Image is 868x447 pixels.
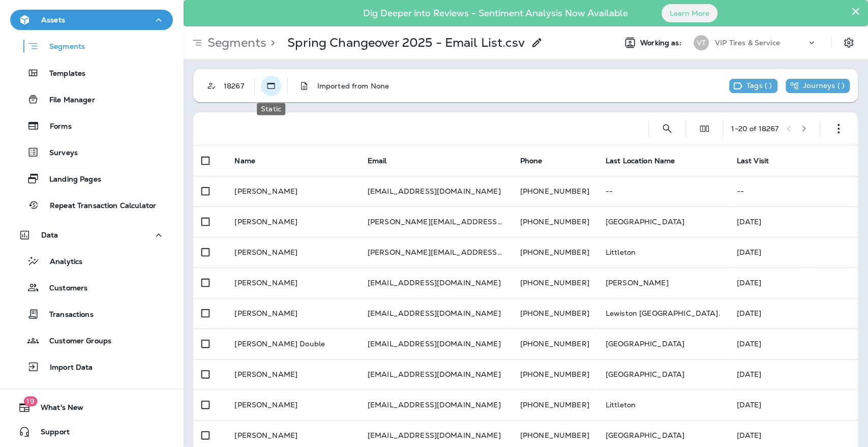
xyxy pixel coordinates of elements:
p: Spring Changeover 2025 - Email List.csv [287,35,524,50]
td: [DATE] [728,237,858,267]
p: Tags ( ) [746,81,772,91]
td: [PHONE_NUMBER] [512,237,597,267]
p: Surveys [39,148,78,158]
div: 1 - 20 of 18267 [731,125,779,133]
td: [PERSON_NAME] [226,176,359,206]
button: Forms [10,115,173,136]
td: [PHONE_NUMBER] [512,390,597,420]
td: [PHONE_NUMBER] [512,359,597,390]
button: File Manager [10,88,173,110]
td: [PERSON_NAME][EMAIL_ADDRESS][PERSON_NAME][DOMAIN_NAME] [360,206,512,237]
p: Repeat Transaction Calculator [40,201,156,211]
button: Description [294,76,314,96]
button: Learn More [662,4,717,22]
p: Segments [203,35,266,50]
p: Assets [41,16,65,24]
button: Edit Fields [694,118,714,139]
div: This segment is not used in any journeys [786,79,850,93]
td: [PHONE_NUMBER] [512,176,597,206]
span: Last Visit [736,156,768,165]
button: Analytics [10,250,173,272]
td: [PERSON_NAME] [226,390,359,420]
button: Assets [10,10,173,30]
td: [DATE] [728,329,858,359]
td: Littleton [597,390,729,420]
td: [GEOGRAPHIC_DATA] [597,359,729,390]
td: [EMAIL_ADDRESS][DOMAIN_NAME] [360,390,512,420]
span: Support [31,428,70,440]
button: Import Data [10,356,173,377]
button: Surveys [10,141,173,163]
td: [PHONE_NUMBER] [512,267,597,298]
p: -- [606,187,721,195]
span: 19 [23,396,37,406]
p: Data [41,231,58,239]
td: [PHONE_NUMBER] [512,206,597,237]
p: VIP Tires & Service [715,39,780,47]
td: [DATE] [728,206,858,237]
p: Customers [39,284,87,293]
p: Landing Pages [39,175,101,185]
p: Dig Deeper into Reviews - Sentiment Analysis Now Available [334,12,657,15]
td: [PHONE_NUMBER] [512,329,597,359]
p: Imported from None [317,82,390,90]
td: [PERSON_NAME] [226,237,359,267]
td: [GEOGRAPHIC_DATA] [597,329,729,359]
button: Close [851,3,860,19]
td: [DATE] [728,359,858,390]
span: Phone [520,156,543,165]
p: Segments [39,42,85,52]
div: Static [257,103,285,115]
p: Journeys ( ) [803,81,845,91]
button: Data [10,225,173,245]
p: Transactions [39,310,94,320]
td: [DATE] [728,267,858,298]
td: [EMAIL_ADDRESS][DOMAIN_NAME] [360,267,512,298]
td: [EMAIL_ADDRESS][DOMAIN_NAME] [360,329,512,359]
div: VT [694,35,709,50]
td: [EMAIL_ADDRESS][DOMAIN_NAME] [360,298,512,329]
td: [PERSON_NAME] [226,206,359,237]
p: Templates [39,69,85,79]
td: [GEOGRAPHIC_DATA] [597,206,729,237]
p: File Manager [39,96,95,105]
td: Littleton [597,237,729,267]
button: Support [10,422,173,442]
td: [PERSON_NAME] [226,267,359,298]
p: Forms [40,122,72,132]
p: -- [736,187,850,195]
td: [PERSON_NAME] [226,359,359,390]
p: Analytics [40,257,82,267]
td: [DATE] [728,390,858,420]
td: [PERSON_NAME][EMAIL_ADDRESS][DOMAIN_NAME] [360,237,512,267]
button: Landing Pages [10,168,173,189]
span: Name [234,156,255,165]
button: Customer Only [201,76,222,96]
p: > [266,35,275,50]
button: Search Segments [657,118,677,139]
span: Last Location Name [606,156,675,165]
td: [PHONE_NUMBER] [512,298,597,329]
td: [EMAIL_ADDRESS][DOMAIN_NAME] [360,359,512,390]
p: Customer Groups [39,337,111,346]
span: Working as: [640,39,683,47]
span: What's New [31,403,83,415]
td: [PERSON_NAME] [226,298,359,329]
button: 19What's New [10,397,173,418]
button: Static [261,76,281,96]
td: [PERSON_NAME] [597,267,729,298]
button: Customers [10,277,173,298]
button: Settings [840,34,858,52]
td: [EMAIL_ADDRESS][DOMAIN_NAME] [360,176,512,206]
td: [DATE] [728,298,858,329]
button: Transactions [10,303,173,324]
span: Email [368,156,387,165]
div: 18267 [222,82,254,90]
button: Repeat Transaction Calculator [10,194,173,216]
p: Import Data [40,363,93,373]
div: This segment has no tags [729,79,777,93]
td: [PERSON_NAME] Double [226,329,359,359]
button: Customer Groups [10,330,173,351]
td: Lewiston [GEOGRAPHIC_DATA]. [597,298,729,329]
